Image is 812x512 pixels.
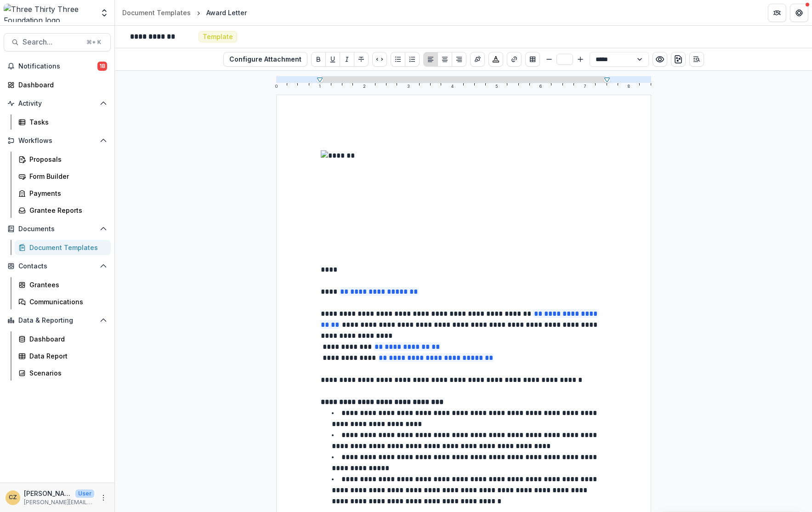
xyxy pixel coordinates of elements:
span: Data & Reporting [18,317,96,324]
a: Data Report [15,348,111,364]
span: Documents [18,225,96,233]
span: Activity [18,100,96,108]
button: Bigger [575,54,586,65]
button: Get Help [790,4,808,22]
button: Open Workflows [4,133,111,148]
div: Document Templates [29,243,103,252]
div: Grantee Reports [29,205,103,215]
span: Workflows [18,137,96,145]
button: Smaller [544,54,555,65]
button: More [98,492,109,503]
a: Scenarios [15,365,111,381]
button: Open Documents [4,222,111,236]
button: Search... [4,33,111,51]
button: Open entity switcher [98,4,111,22]
a: Payments [15,186,111,201]
div: Payments [29,188,103,198]
p: User [75,489,94,498]
button: Insert Signature [470,52,485,67]
button: download-word [671,52,686,67]
a: Document Templates [15,240,111,255]
div: Data Report [29,351,103,361]
a: Communications [15,294,111,309]
button: Ordered List [405,52,420,67]
button: Open Contacts [4,259,111,273]
a: Dashboard [15,331,111,347]
div: Document Templates [122,8,191,17]
span: Search... [23,38,81,46]
button: Code [372,52,387,67]
div: Dashboard [18,80,103,90]
img: Three Thirty Three Foundation logo [4,4,94,22]
button: Preview preview-doc.pdf [653,52,667,67]
div: ⌘ + K [85,37,103,47]
div: Communications [29,297,103,307]
button: Align Center [437,52,452,67]
a: Document Templates [119,6,194,19]
button: Configure Attachment [223,52,307,67]
a: Grantee Reports [15,203,111,218]
div: Dashboard [29,334,103,344]
button: Choose font color [488,52,503,67]
span: 18 [97,62,107,71]
p: [PERSON_NAME] [24,489,72,498]
span: Contacts [18,262,96,270]
div: Award Letter [206,8,247,17]
button: Open Data & Reporting [4,313,111,328]
button: Create link [507,52,522,67]
div: Scenarios [29,368,103,378]
button: Open Activity [4,96,111,111]
button: Insert Table [525,52,540,67]
div: Tasks [29,117,103,127]
nav: breadcrumb [119,6,250,19]
a: Grantees [15,277,111,292]
button: Align Left [423,52,438,67]
a: Proposals [15,152,111,167]
button: Bullet List [391,52,405,67]
span: Template [203,33,233,41]
button: Notifications18 [4,59,111,74]
a: Dashboard [4,77,111,92]
button: Open Editor Sidebar [689,52,704,67]
div: Grantees [29,280,103,290]
div: Proposals [29,154,103,164]
span: Notifications [18,63,97,70]
button: Partners [768,4,786,22]
a: Tasks [15,114,111,130]
a: Form Builder [15,169,111,184]
div: Christine Zachai [9,495,17,501]
button: Underline [325,52,340,67]
button: Bold [311,52,326,67]
button: Strike [354,52,369,67]
p: [PERSON_NAME][EMAIL_ADDRESS][DOMAIN_NAME] [24,498,94,506]
button: Align Right [452,52,466,67]
button: Italicize [340,52,354,67]
div: Form Builder [29,171,103,181]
